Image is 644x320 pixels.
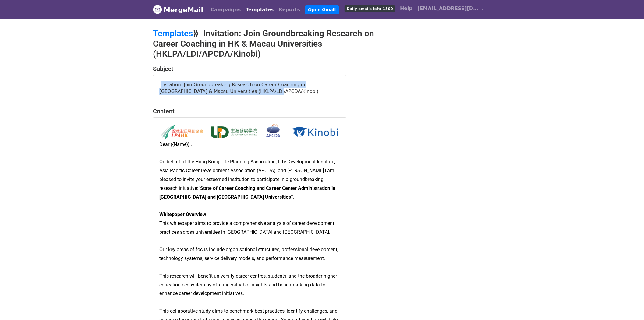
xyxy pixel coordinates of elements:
[342,2,398,15] a: Daily emails left: 1500
[159,168,335,191] span: I am pleased to invite your esteemed institution to participate in a groundbreaking research init...
[345,5,395,12] span: Daily emails left: 1500
[243,4,276,16] a: Templates
[153,28,193,38] a: Templates
[153,108,346,115] h4: Content
[614,291,644,320] div: 聊天小工具
[153,28,375,59] h2: ⟫ Invitation: Join Groundbreaking Research on Career Coaching in HK & Macau Universities (HKLPA/L...
[417,5,478,12] span: [EMAIL_ADDRESS][DOMAIN_NAME]
[159,273,338,297] span: This research will benefit university career centres, students, and the broader higher education ...
[159,159,336,173] span: On behalf of the Hong Kong Life Planning Association, Life Development Institute, Asia Pacific Ca...
[159,212,206,217] span: Whitepaper Overview
[415,2,486,17] a: [EMAIL_ADDRESS][DOMAIN_NAME]
[159,141,192,147] span: Dear {{Name}} ,
[153,65,346,73] h4: Subject
[305,5,339,14] a: Open Gmail
[159,220,335,235] span: This whitepaper aims to provide a comprehensive analysis of career development practices across u...
[276,4,303,16] a: Reports
[614,291,644,320] iframe: Chat Widget
[153,5,162,14] img: MergeMail logo
[159,124,340,140] img: LDI%20LOGO+%E5%8D%B0%E7%AB%A0+%E7%A4%BE%E4%BA%A4%E5%AA%92%E9%AB%94Banner%20(18062025%E6%9B%B4%E6%...
[153,75,346,101] div: Invitation: Join Groundbreaking Research on Career Coaching in [GEOGRAPHIC_DATA] & Macau Universi...
[398,2,415,15] a: Help
[159,247,339,261] span: Our key areas of focus include organisational structures, professional development, technology sy...
[208,4,243,16] a: Campaigns
[153,3,203,16] a: MergeMail
[159,185,337,200] span: “State of Career Coaching and Career Center Administration in [GEOGRAPHIC_DATA] and [GEOGRAPHIC_D...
